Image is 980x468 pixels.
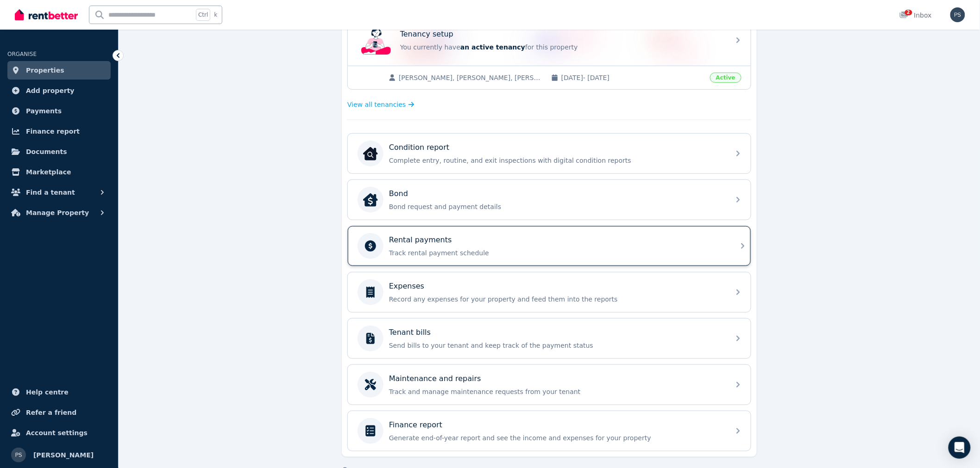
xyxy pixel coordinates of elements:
[348,134,751,173] a: Condition reportCondition reportComplete entry, routine, and exit inspections with digital condit...
[15,8,78,22] img: RentBetter
[363,146,378,161] img: Condition report
[26,427,88,438] span: Account settings
[389,373,481,384] p: Maintenance and repairs
[26,166,71,178] span: Marketplace
[389,281,424,292] p: Expenses
[7,383,111,401] a: Help centre
[7,424,111,442] a: Account settings
[347,100,406,109] span: View all tenancies
[389,327,431,338] p: Tenant bills
[710,73,741,83] span: Active
[348,319,751,358] a: Tenant billsSend bills to your tenant and keep track of the payment status
[389,142,449,153] p: Condition report
[949,437,971,459] div: Open Intercom Messenger
[26,65,64,76] span: Properties
[389,248,724,258] p: Track rental payment schedule
[348,365,751,405] a: Maintenance and repairsTrack and manage maintenance requests from your tenant
[26,146,67,157] span: Documents
[400,29,453,40] p: Tenancy setup
[26,407,76,418] span: Refer a friend
[7,102,111,120] a: Payments
[363,192,378,207] img: Bond
[33,450,94,461] span: [PERSON_NAME]
[7,51,37,57] span: ORGANISE
[26,207,89,218] span: Manage Property
[399,73,542,82] span: [PERSON_NAME], [PERSON_NAME], [PERSON_NAME]
[7,81,111,100] a: Add property
[460,43,525,51] span: an active tenancy
[950,7,965,22] img: Parminder Sohal
[348,180,751,220] a: BondBondBond request and payment details
[11,448,26,462] img: Parminder Sohal
[26,187,75,198] span: Find a tenant
[361,25,391,55] img: Tenancy setup
[389,202,724,211] p: Bond request and payment details
[389,341,724,350] p: Send bills to your tenant and keep track of the payment status
[348,15,751,66] a: Tenancy setupTenancy setupYou currently havean active tenancyfor this property
[7,203,111,222] button: Manage Property
[26,105,62,117] span: Payments
[389,387,724,396] p: Track and manage maintenance requests from your tenant
[348,411,751,451] a: Finance reportGenerate end-of-year report and see the income and expenses for your property
[400,43,724,52] p: You currently have for this property
[347,100,415,109] a: View all tenancies
[389,188,408,199] p: Bond
[196,9,210,21] span: Ctrl
[389,156,724,165] p: Complete entry, routine, and exit inspections with digital condition reports
[389,419,442,431] p: Finance report
[905,10,912,15] span: 2
[348,272,751,312] a: ExpensesRecord any expenses for your property and feed them into the reports
[214,11,217,18] span: k
[7,183,111,202] button: Find a tenant
[7,403,111,422] a: Refer a friend
[7,163,111,181] a: Marketplace
[26,85,75,96] span: Add property
[899,11,932,20] div: Inbox
[7,61,111,80] a: Properties
[389,234,452,246] p: Rental payments
[389,433,724,443] p: Generate end-of-year report and see the income and expenses for your property
[7,142,111,161] a: Documents
[26,126,80,137] span: Finance report
[26,387,69,398] span: Help centre
[561,73,704,82] span: [DATE] - [DATE]
[348,226,751,266] a: Rental paymentsTrack rental payment schedule
[7,122,111,141] a: Finance report
[389,295,724,304] p: Record any expenses for your property and feed them into the reports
